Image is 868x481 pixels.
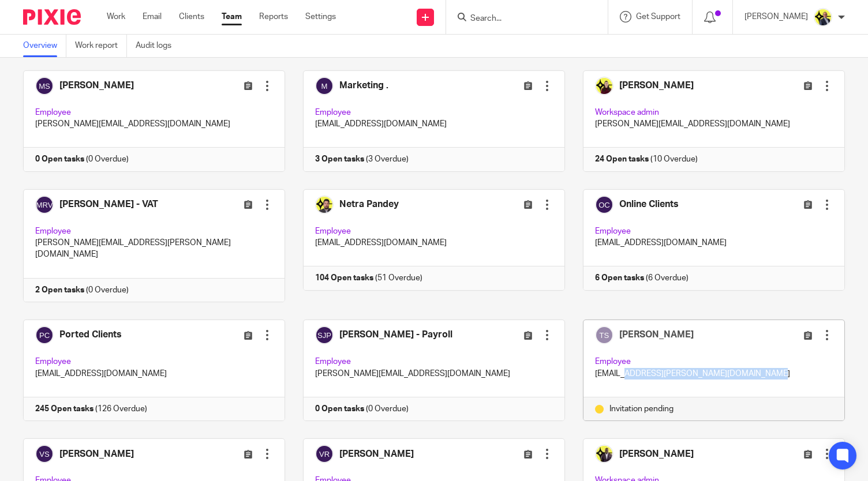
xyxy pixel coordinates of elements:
a: Reports [259,11,288,22]
a: Settings [305,11,336,22]
p: Employee [595,356,833,367]
a: Audit logs [136,35,180,57]
a: Email [143,11,162,22]
a: Work [107,11,125,22]
span: [PERSON_NAME] [619,330,694,339]
p: [EMAIL_ADDRESS][PERSON_NAME][DOMAIN_NAME] [595,368,833,379]
a: Clients [179,11,204,22]
span: Get Support [636,13,680,21]
img: Pixie [23,9,81,25]
a: Work report [75,35,127,57]
img: svg%3E [595,326,613,344]
a: Team [222,11,242,22]
p: [PERSON_NAME] [744,11,808,22]
img: Dan-Starbridge%20(1).jpg [814,8,832,27]
div: Invitation pending [595,403,833,415]
a: Overview [23,35,66,57]
input: Search [469,14,573,24]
